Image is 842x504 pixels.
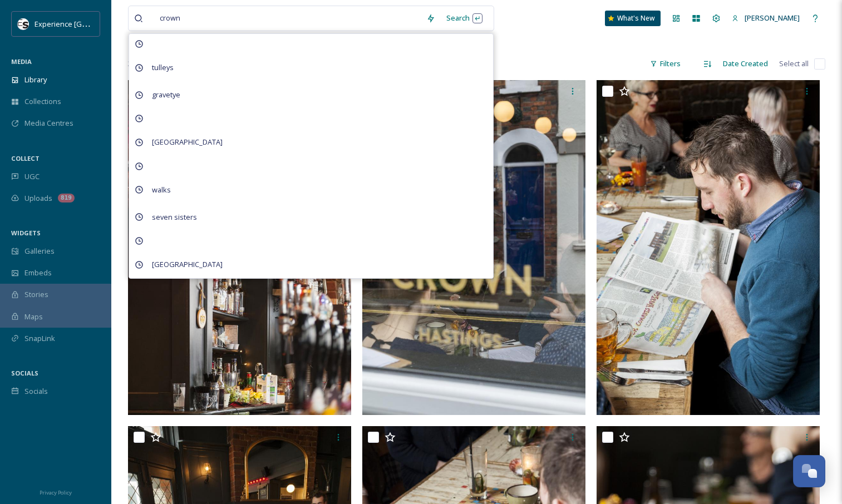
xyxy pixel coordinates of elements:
[597,80,820,415] img: ext_1753906037.289944_hello@thecrownhastings.co.uk-The Crown-85.jpg
[128,80,351,415] img: ext_1753906038.700146_hello@thecrownhastings.co.uk-The Crown-79.jpg
[24,289,48,300] span: Stories
[24,268,52,278] span: Embeds
[128,58,150,69] span: 35 file s
[40,489,72,496] span: Privacy Policy
[644,53,686,75] div: Filters
[24,333,55,344] span: SnapLink
[779,58,809,69] span: Select all
[24,246,55,256] span: Galleries
[793,455,825,487] button: Open Chat
[441,7,488,29] div: Search
[146,87,186,103] span: gravetye
[11,229,41,237] span: WIDGETS
[146,60,179,76] span: tulleys
[146,182,176,198] span: walks
[24,312,43,322] span: Maps
[24,75,47,85] span: Library
[726,7,805,29] a: [PERSON_NAME]
[40,485,72,498] a: Privacy Policy
[745,13,800,23] span: [PERSON_NAME]
[24,193,52,204] span: Uploads
[154,10,186,26] span: crown
[24,386,48,397] span: Socials
[24,96,61,107] span: Collections
[24,118,73,129] span: Media Centres
[605,11,661,26] a: What's New
[146,209,203,225] span: seven sisters
[146,256,228,273] span: [GEOGRAPHIC_DATA]
[18,18,29,29] img: WSCC%20ES%20Socials%20Icon%20-%20Secondary%20-%20Black.jpg
[11,369,38,377] span: SOCIALS
[11,57,32,66] span: MEDIA
[24,171,40,182] span: UGC
[58,194,75,202] div: 819
[146,134,228,150] span: [GEOGRAPHIC_DATA]
[11,154,40,162] span: COLLECT
[717,53,774,75] div: Date Created
[35,18,145,29] span: Experience [GEOGRAPHIC_DATA]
